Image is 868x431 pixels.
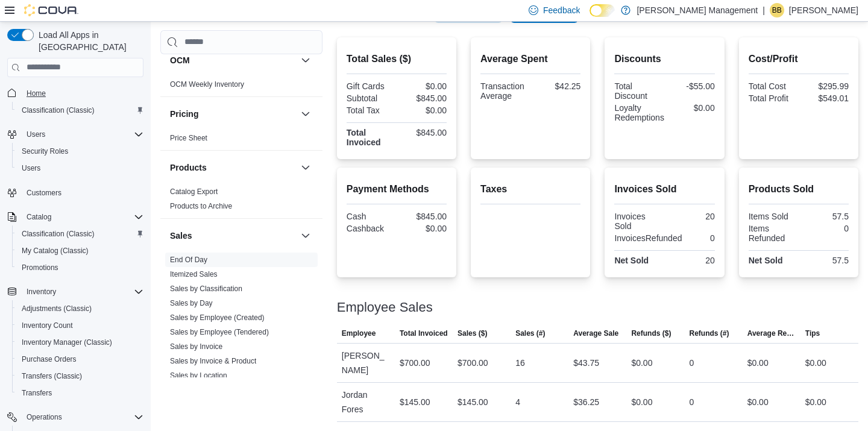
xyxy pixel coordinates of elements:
span: Average Refund [747,329,796,338]
span: Security Roles [17,144,143,159]
div: $700.00 [400,356,430,370]
div: Pricing [160,131,322,150]
span: Products to Archive [170,201,232,211]
div: Gift Cards [347,81,394,91]
div: OCM [160,77,322,96]
div: 57.5 [801,256,849,265]
div: Brandon Boushie [770,3,784,17]
span: Purchase Orders [17,352,143,367]
div: $0.00 [399,105,447,115]
div: Cashback [347,224,394,233]
div: $0.00 [805,356,826,370]
button: Catalog [22,210,56,224]
span: Operations [27,412,62,422]
span: My Catalog (Classic) [17,244,143,258]
div: $700.00 [458,356,488,370]
strong: Net Sold [614,256,649,265]
div: $145.00 [458,395,488,409]
a: Adjustments (Classic) [17,301,96,316]
button: Products [170,162,296,174]
a: Transfers (Classic) [17,369,87,383]
h2: Average Spent [480,52,580,66]
h3: Sales [170,230,192,242]
span: Sales ($) [458,329,487,338]
span: Operations [22,410,143,424]
a: OCM Weekly Inventory [170,80,244,89]
span: Classification (Classic) [22,105,95,115]
a: Sales by Classification [170,285,242,293]
a: Sales by Employee (Tendered) [170,328,269,336]
div: $36.25 [573,395,599,409]
div: $845.00 [399,128,447,137]
span: Transfers (Classic) [22,371,82,381]
button: Inventory [22,285,61,299]
div: Transaction Average [480,81,528,101]
a: Sales by Employee (Created) [170,313,265,322]
span: Transfers (Classic) [17,369,143,383]
div: Items Refunded [749,224,796,243]
span: Promotions [22,263,58,272]
span: Transfers [22,388,52,398]
span: Inventory Manager (Classic) [22,338,112,347]
p: [PERSON_NAME] Management [637,3,758,17]
button: Inventory Count [12,317,148,334]
span: Total Invoiced [400,329,448,338]
span: Catalog Export [170,187,218,197]
span: Catalog [22,210,143,224]
div: Total Discount [614,81,662,101]
strong: Total Invoiced [347,128,381,147]
button: Home [2,84,148,102]
button: Operations [2,409,148,426]
span: Sales (#) [515,329,545,338]
span: Inventory Count [22,321,73,330]
button: Users [2,126,148,143]
button: OCM [170,54,296,66]
span: End Of Day [170,255,207,265]
button: Classification (Classic) [12,225,148,242]
a: Sales by Invoice [170,342,222,351]
div: 16 [515,356,525,370]
button: Classification (Classic) [12,102,148,119]
a: Sales by Location [170,371,227,380]
span: Inventory Count [17,318,143,333]
div: $0.00 [631,395,652,409]
div: 4 [515,395,520,409]
div: 0 [690,395,694,409]
div: $0.00 [631,356,652,370]
div: $145.00 [400,395,430,409]
a: Purchase Orders [17,352,81,367]
h3: Products [170,162,207,174]
h2: Payment Methods [347,182,447,197]
button: Users [12,160,148,177]
h2: Products Sold [749,182,849,197]
button: Operations [22,410,67,424]
div: 0 [801,224,849,233]
a: Sales by Day [170,299,213,307]
h3: Employee Sales [337,300,433,315]
button: Customers [2,184,148,201]
p: | [763,3,765,17]
h2: Invoices Sold [614,182,714,197]
button: Inventory [2,283,148,300]
a: End Of Day [170,256,207,264]
button: Adjustments (Classic) [12,300,148,317]
div: 0 [690,356,694,370]
span: Users [22,127,143,142]
div: Cash [347,212,394,221]
a: Promotions [17,260,63,275]
button: Pricing [298,107,313,121]
span: Home [27,89,46,98]
a: Products to Archive [170,202,232,210]
span: Users [17,161,143,175]
span: Sales by Employee (Tendered) [170,327,269,337]
div: $845.00 [399,212,447,221]
img: Cova [24,4,78,16]
div: $0.00 [747,356,769,370]
button: Pricing [170,108,296,120]
div: $0.00 [399,224,447,233]
h3: OCM [170,54,190,66]
span: Promotions [17,260,143,275]
a: Inventory Count [17,318,78,333]
div: $0.00 [747,395,769,409]
a: Catalog Export [170,187,218,196]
